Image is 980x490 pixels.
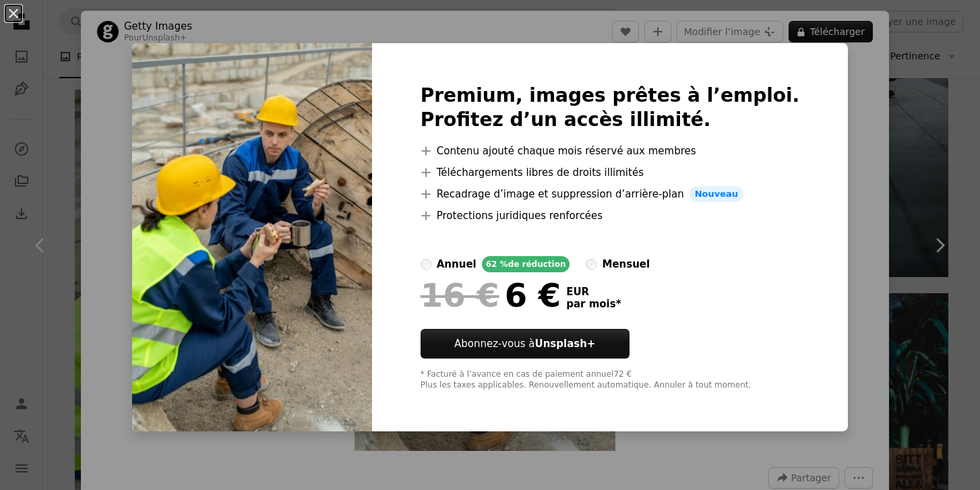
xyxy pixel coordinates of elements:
div: 62 % de réduction [482,256,570,272]
div: 6 € [421,278,561,313]
img: premium_photo-1664300847185-f26549ced7f3 [132,43,372,431]
span: 16 € [421,278,499,313]
div: * Facturé à l’avance en cas de paiement annuel 72 € Plus les taxes applicables. Renouvellement au... [421,369,800,391]
h2: Premium, images prêtes à l’emploi. Profitez d’un accès illimité. [421,84,800,132]
strong: Unsplash+ [534,338,595,350]
li: Téléchargements libres de droits illimités [421,164,800,181]
input: mensuel [586,259,596,270]
button: Abonnez-vous àUnsplash+ [421,329,630,359]
li: Protections juridiques renforcées [421,208,800,224]
span: par mois * [566,298,621,310]
span: EUR [566,286,621,298]
li: Contenu ajouté chaque mois réservé aux membres [421,143,800,159]
div: annuel [437,256,477,272]
span: Nouveau [690,186,743,202]
input: annuel62 %de réduction [421,259,431,270]
li: Recadrage d’image et suppression d’arrière-plan [421,186,800,202]
div: mensuel [602,256,650,272]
